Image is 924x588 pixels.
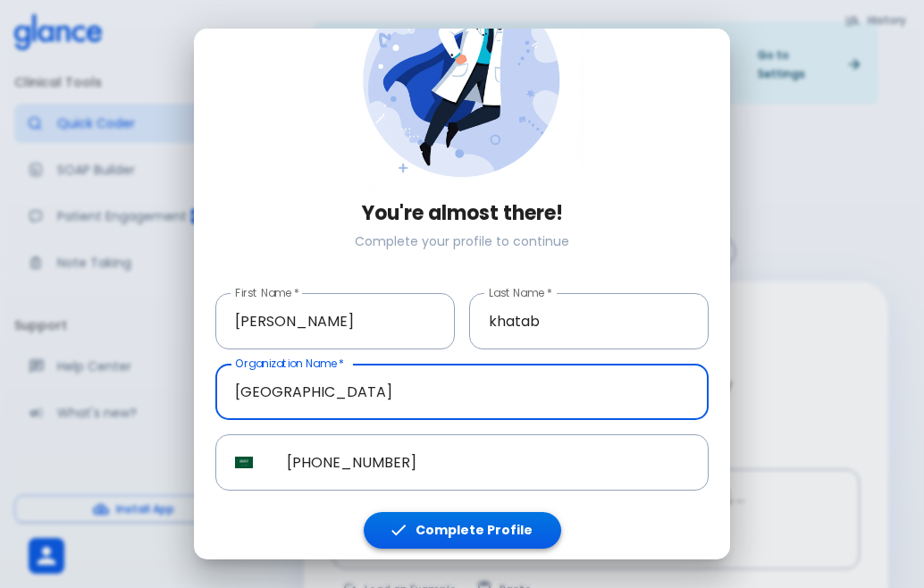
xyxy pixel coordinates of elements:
input: Enter your first name [215,293,455,349]
button: Complete Profile [364,512,561,549]
input: Phone Number [267,434,709,491]
h3: You're almost there! [215,202,709,225]
p: Complete your profile to continue [215,232,709,250]
img: unknown [235,457,253,469]
button: Select country [228,447,260,479]
input: Enter your last name [469,293,709,349]
input: Enter your organization name [215,364,709,420]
